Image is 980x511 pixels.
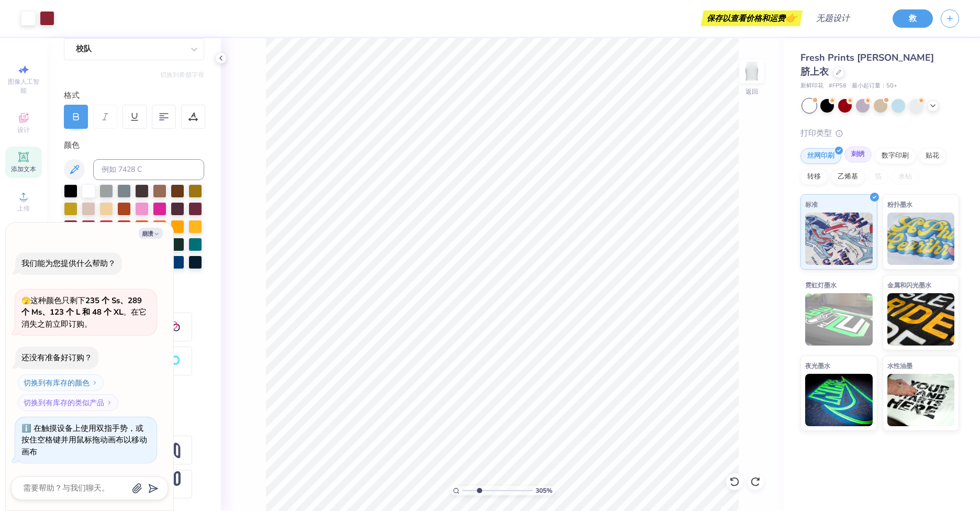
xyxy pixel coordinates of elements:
[887,374,955,426] img: 水性油墨
[17,126,30,135] span: 设计
[139,228,163,239] button: 崩溃
[851,149,865,160] font: 刺绣
[17,204,30,213] span: 上传
[704,10,800,26] div: 保存以查看价格和运费
[807,151,834,161] font: 丝网印刷
[106,399,113,406] img: 切换到有库存的类似产品
[887,280,931,291] span: 金属和闪光墨水
[838,172,858,182] font: 乙烯基
[64,90,205,102] div: 格式
[21,423,147,457] div: 在触摸设备上使用双指手势，或按住空格键并用鼠标拖动画布以移动画布
[800,82,823,91] span: 新鲜印花
[160,71,204,79] button: 切换到希腊字母
[805,360,830,371] span: 夜光墨水
[24,398,104,406] font: 切换到有库存的类似产品
[18,394,118,411] button: 切换到有库存的类似产品
[829,82,847,91] span: #
[805,374,873,426] img: 夜光墨水
[536,486,552,495] span: %
[21,296,30,306] span: 🫣
[18,374,104,391] button: 切换到有库存的颜色
[832,82,847,90] font: FP58
[21,295,147,329] span: 这种颜色只剩下 。在它消失之前立即订购。
[21,352,92,363] div: 还没有准备好订购？
[887,213,955,265] img: 粉扑墨水
[805,293,873,346] img: 霓虹灯墨水
[93,159,204,180] input: 例如 7428 C
[893,9,933,28] button: 救
[887,199,912,210] span: 粉扑墨水
[24,379,90,386] font: 切换到有库存的颜色
[536,486,547,495] font: 305
[745,87,758,96] div: 返回
[887,360,912,371] span: 水性油墨
[852,82,894,90] font: 最小起订量：50
[875,172,882,182] font: 箔
[887,293,955,346] img: 金属和闪光墨水
[882,151,909,161] font: 数字印刷
[807,172,821,182] font: 转移
[142,230,153,238] font: 崩溃
[21,258,116,269] div: 我们能为您提供什么帮助？
[898,172,912,182] font: 水钻
[785,12,797,24] span: 👉
[5,77,42,95] span: 图像人工智能
[808,8,885,29] input: 无题设计
[800,51,934,78] span: Fresh Prints [PERSON_NAME]脐上衣
[64,139,204,151] div: 颜色
[852,82,897,91] span: +
[11,165,36,174] span: 添加文本
[805,199,818,210] span: 标准
[800,128,832,138] font: 打印类型
[926,151,939,161] font: 贴花
[805,280,837,291] span: 霓虹灯墨水
[92,380,98,386] img: 切换到有库存的颜色
[741,61,762,82] img: 返回
[805,213,873,265] img: 标准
